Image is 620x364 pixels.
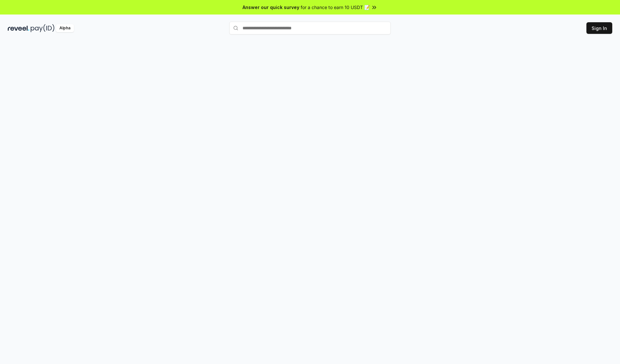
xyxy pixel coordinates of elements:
span: Answer our quick survey [243,4,299,11]
img: pay_id [31,24,55,32]
div: Alpha [56,24,74,32]
button: Sign In [586,22,612,34]
img: reveel_dark [8,24,29,32]
span: for a chance to earn 10 USDT 📝 [301,4,370,11]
